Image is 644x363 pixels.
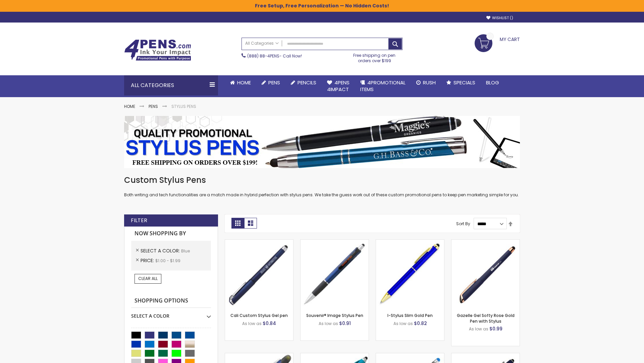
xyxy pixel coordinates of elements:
[306,313,363,318] a: Souvenir® Image Stylus Pen
[301,239,369,245] a: Souvenir® Image Stylus Pen-Blue
[225,353,293,359] a: Souvenir® Jalan Highlighter Stylus Pen Combo-Blue
[457,313,515,324] a: Gazelle Gel Softy Rose Gold Pen with Stylus
[456,221,470,227] label: Sort By
[327,79,350,93] span: 4Pens 4impact
[486,15,513,21] a: Wishlist
[414,320,427,327] span: $0.82
[225,75,256,90] a: Home
[263,320,276,327] span: $0.84
[131,308,211,319] div: Select A Color
[131,217,147,224] strong: Filter
[138,276,158,281] span: Clear All
[149,104,158,109] a: Pens
[360,79,406,93] span: 4PROMOTIONAL ITEMS
[245,41,279,46] span: All Categories
[451,239,520,245] a: Gazelle Gel Softy Rose Gold Pen with Stylus-Blue
[486,79,499,86] span: Blog
[131,294,211,308] strong: Shopping Options
[346,50,403,64] div: Free shipping on pen orders over $199
[247,53,279,59] a: (888) 88-4PENS
[141,257,155,264] span: Price
[124,116,520,168] img: Stylus Pens
[376,353,444,359] a: Islander Softy Gel with Stylus - ColorJet Imprint-Blue
[301,353,369,359] a: Neon Stylus Highlighter-Pen Combo-Blue
[124,75,218,95] div: All Categories
[141,247,181,254] span: Select A Color
[355,75,411,97] a: 4PROMOTIONALITEMS
[256,75,285,90] a: Pens
[393,321,413,326] span: As low as
[285,75,322,90] a: Pencils
[124,175,520,186] h1: Custom Stylus Pens
[298,79,316,86] span: Pencils
[451,240,520,308] img: Gazelle Gel Softy Rose Gold Pen with Stylus-Blue
[124,104,135,109] a: Home
[247,53,302,59] span: - Call Now!
[451,353,520,359] a: Custom Soft Touch® Metal Pens with Stylus-Blue
[411,75,441,90] a: Rush
[481,75,504,90] a: Blog
[124,175,520,198] div: Both writing and tech functionalities are a match made in hybrid perfection with stylus pens. We ...
[181,248,190,254] span: Blue
[242,38,282,49] a: All Categories
[225,239,293,245] a: Cali Custom Stylus Gel pen-Blue
[155,258,180,264] span: $1.00 - $1.99
[237,79,251,86] span: Home
[376,240,444,308] img: I-Stylus Slim Gold-Blue
[225,240,293,308] img: Cali Custom Stylus Gel pen-Blue
[319,321,338,326] span: As low as
[387,313,433,318] a: I-Stylus Slim Gold Pen
[135,274,161,283] a: Clear All
[231,218,244,229] strong: Grid
[469,326,488,332] span: As low as
[124,39,191,61] img: 4Pens Custom Pens and Promotional Products
[322,75,355,97] a: 4Pens4impact
[242,321,262,326] span: As low as
[376,239,444,245] a: I-Stylus Slim Gold-Blue
[453,79,475,86] span: Specials
[489,325,502,332] span: $0.99
[441,75,481,90] a: Specials
[339,320,351,327] span: $0.91
[230,313,288,318] a: Cali Custom Stylus Gel pen
[423,79,436,86] span: Rush
[301,240,369,308] img: Souvenir® Image Stylus Pen-Blue
[171,104,196,109] strong: Stylus Pens
[268,79,280,86] span: Pens
[131,227,211,241] strong: Now Shopping by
